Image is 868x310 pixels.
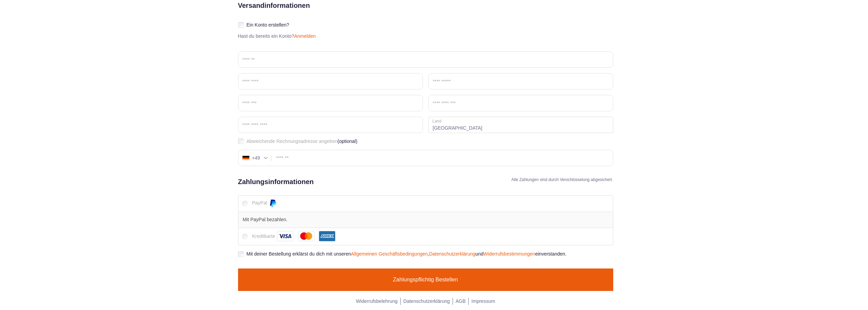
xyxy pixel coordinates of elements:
img: Visa [277,231,293,241]
p: Mit PayPal bezahlen. [242,216,608,223]
p: Hast du bereits ein Konto? [235,33,319,39]
div: +49 [252,156,260,160]
a: Datenschutzerklärung [403,298,450,305]
h4: Alle Zahlungen sind durch Verschlüsselung abgesichert. [511,177,613,183]
input: Mit deiner Bestellung erklärst du dich mit unserenAllgemeinen Geschäftsbedingungen,Datenschutzerk... [238,251,244,257]
span: (optional) [337,138,357,144]
label: Kreditkarte [252,233,337,239]
span: Mit deiner Bestellung erklärst du dich mit unseren , und einverstanden. [247,251,567,257]
a: Allgemeinen Geschäftsbedingungen [351,251,428,257]
label: PayPal [252,200,279,206]
h2: Zahlungsinformationen [238,177,314,187]
img: American Express [319,231,335,241]
input: Ein Konto erstellen? [238,22,244,28]
strong: [GEOGRAPHIC_DATA] [428,117,613,133]
a: Datenschutzerklärung [429,251,475,257]
a: Widerrufsbestimmungen [483,251,535,257]
img: PayPal [269,199,277,207]
a: AGB [456,298,466,305]
img: Mastercard [298,231,314,241]
a: Impressum [471,298,495,305]
button: Zahlungspflichtig bestellen [238,268,613,291]
label: Abweichende Rechnungsadresse angeben [238,138,613,144]
a: Widerrufsbelehrung [356,298,397,305]
div: Germany (Deutschland): +49 [238,150,272,166]
span: Ein Konto erstellen? [247,22,289,28]
input: Abweichende Rechnungsadresse angeben(optional) [238,138,244,144]
a: Anmelden [294,33,316,39]
h2: Versandinformationen [238,0,310,51]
